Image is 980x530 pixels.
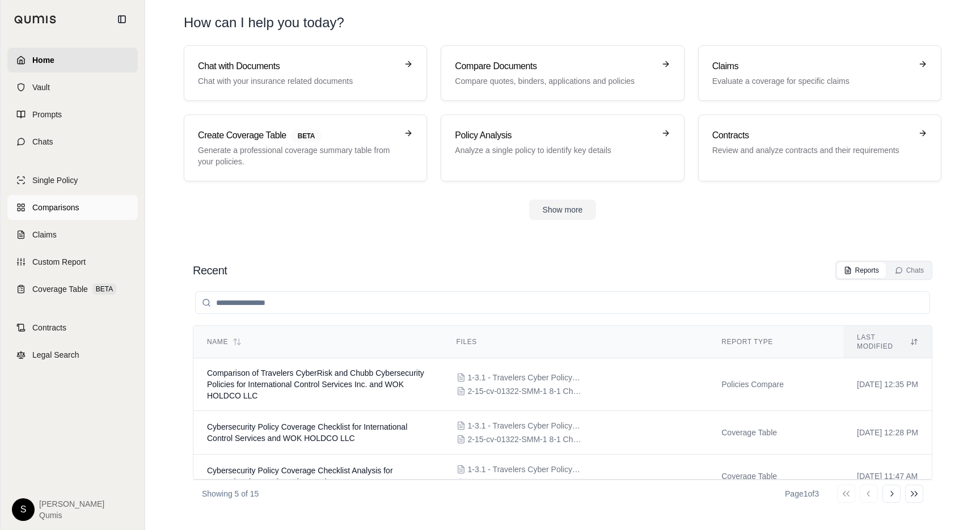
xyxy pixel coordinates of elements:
[7,222,138,247] a: Claims
[455,60,654,73] h3: Compare Documents
[32,54,54,66] span: Home
[7,129,138,154] a: Chats
[32,136,53,147] span: Chats
[468,464,581,475] span: 1-3.1 - Travelers Cyber Policy40.pdf
[843,411,932,455] td: [DATE] 12:28 PM
[92,283,116,295] span: BETA
[32,82,50,93] span: Vault
[708,455,843,498] td: Coverage Table
[712,60,911,73] h3: Claims
[198,129,397,142] h3: Create Coverage Table
[32,349,79,361] span: Legal Search
[207,337,429,346] div: Name
[7,195,138,220] a: Comparisons
[113,10,131,28] button: Collapse sidebar
[708,326,843,358] th: Report Type
[455,75,654,87] p: Compare quotes, binders, applications and policies
[184,45,427,101] a: Chat with DocumentsChat with your insurance related documents
[202,488,259,499] p: Showing 5 of 15
[895,266,924,275] div: Chats
[184,14,344,32] h1: How can I help you today?
[708,358,843,411] td: Policies Compare
[7,102,138,127] a: Prompts
[32,202,79,213] span: Comparisons
[785,488,819,499] div: Page 1 of 3
[712,75,911,87] p: Evaluate a coverage for specific claims
[184,115,427,181] a: Create Coverage TableBETAGenerate a professional coverage summary table from your policies.
[291,130,322,142] span: BETA
[207,368,424,400] span: Comparison of Travelers CyberRisk and Chubb Cybersecurity Policies for International Control Serv...
[32,109,62,120] span: Prompts
[443,326,708,358] th: Files
[468,385,581,397] span: 2-15-cv-01322-SMM-1 8-1 Chubb Cyber2.pdf
[843,358,932,411] td: [DATE] 12:35 PM
[7,277,138,302] a: Coverage TableBETA
[844,266,879,275] div: Reports
[32,175,78,186] span: Single Policy
[7,249,138,274] a: Custom Report
[7,342,138,367] a: Legal Search
[712,129,911,142] h3: Contracts
[441,45,684,101] a: Compare DocumentsCompare quotes, binders, applications and policies
[843,455,932,498] td: [DATE] 11:47 AM
[32,322,66,333] span: Contracts
[32,229,57,240] span: Claims
[857,333,918,351] div: Last modified
[468,372,581,383] span: 1-3.1 - Travelers Cyber Policy40.pdf
[198,60,397,73] h3: Chat with Documents
[468,420,581,431] span: 1-3.1 - Travelers Cyber Policy40.pdf
[455,129,654,142] h3: Policy Analysis
[7,48,138,73] a: Home
[39,498,104,510] span: [PERSON_NAME]
[32,283,88,295] span: Coverage Table
[698,45,941,101] a: ClaimsEvaluate a coverage for specific claims
[7,168,138,193] a: Single Policy
[14,15,57,24] img: Qumis Logo
[441,115,684,181] a: Policy AnalysisAnalyze a single policy to identify key details
[32,256,86,268] span: Custom Report
[198,75,397,87] p: Chat with your insurance related documents
[529,200,597,220] button: Show more
[837,262,886,278] button: Reports
[888,262,931,278] button: Chats
[207,466,393,486] span: Cybersecurity Policy Coverage Checklist Analysis for International Control Services and WOK HOLDCO
[468,477,581,489] span: 2-15-cv-01322-SMM-1 8-1 Chubb Cyber2.pdf
[7,75,138,100] a: Vault
[198,145,397,167] p: Generate a professional coverage summary table from your policies.
[698,115,941,181] a: ContractsReview and analyze contracts and their requirements
[708,411,843,455] td: Coverage Table
[207,422,407,443] span: Cybersecurity Policy Coverage Checklist for International Control Services and WOK HOLDCO LLC
[7,315,138,340] a: Contracts
[12,498,35,521] div: S
[193,262,227,278] h2: Recent
[712,145,911,156] p: Review and analyze contracts and their requirements
[455,145,654,156] p: Analyze a single policy to identify key details
[39,510,104,521] span: Qumis
[468,434,581,445] span: 2-15-cv-01322-SMM-1 8-1 Chubb Cyber2.pdf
